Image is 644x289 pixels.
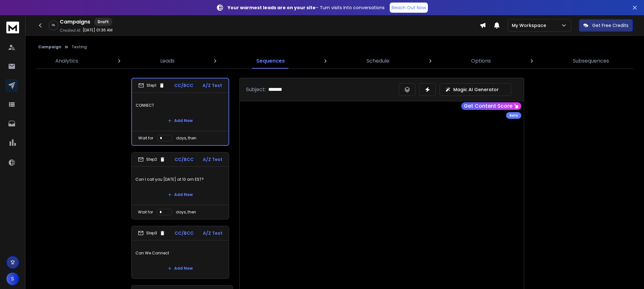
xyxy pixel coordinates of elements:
[138,83,165,88] div: Step 1
[138,157,165,162] div: Step 2
[592,22,628,29] p: Get Free Credits
[176,136,196,141] p: days, then
[60,18,90,26] h1: Campaigns
[569,53,613,69] a: Subsequences
[506,112,521,119] div: Beta
[163,114,198,127] button: Add New
[138,210,153,215] p: Wait for
[175,230,194,236] p: CC/BCC
[6,22,19,33] img: logo
[228,4,385,11] p: – Turn visits into conversations
[72,44,87,50] p: Testing
[174,82,193,89] p: CC/BCC
[6,272,19,285] button: S
[453,86,499,93] p: Magic AI Generator
[512,22,549,29] p: My Workspace
[131,78,229,146] li: Step1CC/BCCA/Z TestCONNECTAdd NewWait fordays, then
[203,230,223,236] p: A/Z Test
[579,19,633,32] button: Get Free Credits
[136,97,225,114] p: CONNECT
[160,57,175,65] p: Leads
[163,188,198,201] button: Add New
[252,53,289,69] a: Sequences
[256,57,285,65] p: Sequences
[471,57,491,65] p: Options
[203,156,223,163] p: A/Z Test
[392,4,426,11] p: Reach Out Now
[246,86,266,93] p: Subject:
[83,28,113,33] p: [DATE] 01:36 AM
[390,3,428,13] a: Reach Out Now
[573,57,609,65] p: Subsequences
[228,4,316,11] strong: Your warmest leads are on your site
[440,83,511,96] button: Magic AI Generator
[94,18,112,26] div: Draft
[131,152,229,219] li: Step2CC/BCCA/Z TestCan I call you [DATE] at 10 am EST?Add NewWait fordays, then
[138,136,153,141] p: Wait for
[38,44,61,50] button: Campaign
[163,262,198,275] button: Add New
[51,53,82,69] a: Analytics
[363,53,393,69] a: Schedule
[467,53,495,69] a: Options
[135,171,225,188] p: Can I call you [DATE] at 10 am EST?
[131,226,229,279] li: Step3CC/BCCA/Z TestCan We CannectAdd New
[156,53,178,69] a: Leads
[55,57,78,65] p: Analytics
[138,230,165,236] div: Step 3
[175,156,194,163] p: CC/BCC
[52,24,55,27] p: 0 %
[60,28,81,33] p: Created At:
[202,82,222,89] p: A/Z Test
[461,102,521,110] button: Get Content Score
[135,244,225,262] p: Can We Cannect
[176,210,196,215] p: days, then
[367,57,389,65] p: Schedule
